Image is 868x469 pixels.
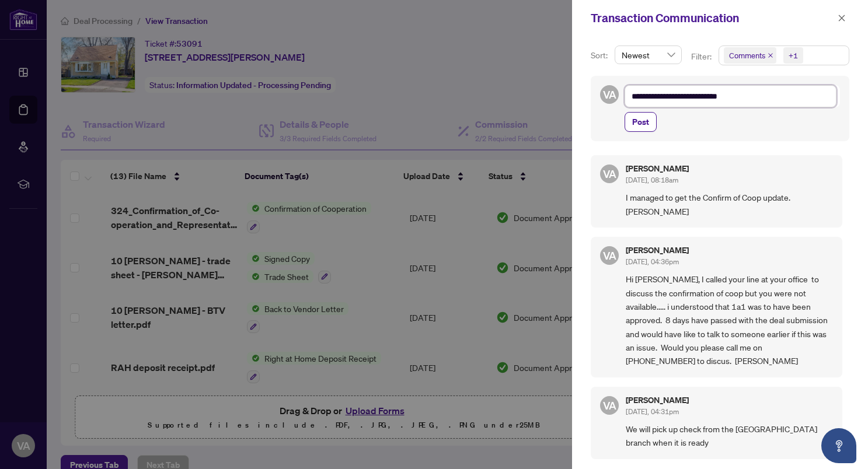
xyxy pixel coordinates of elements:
[603,397,616,414] span: VA
[626,407,679,416] span: [DATE], 04:31pm
[591,9,834,27] div: Transaction Communication
[626,272,833,368] span: Hi [PERSON_NAME], I called your line at your office to discuss the confirmation of coop but you w...
[626,246,689,254] h5: [PERSON_NAME]
[789,50,798,61] div: +1
[821,428,856,463] button: Open asap
[626,422,833,450] span: We will pick up check from the [GEOGRAPHIC_DATA] branch when it is ready
[603,247,616,264] span: VA
[768,52,773,58] span: close
[626,257,679,266] span: [DATE], 04:36pm
[691,50,713,63] p: Filter:
[724,47,776,64] span: Comments
[626,191,833,218] span: I managed to get the Confirm of Coop update. [PERSON_NAME]
[632,113,649,131] span: Post
[838,14,846,22] span: close
[603,86,616,103] span: VA
[603,166,616,182] span: VA
[626,176,678,184] span: [DATE], 08:18am
[626,396,689,404] h5: [PERSON_NAME]
[729,50,765,61] span: Comments
[626,164,689,173] h5: [PERSON_NAME]
[591,49,610,62] p: Sort:
[622,46,675,64] span: Newest
[625,112,657,132] button: Post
